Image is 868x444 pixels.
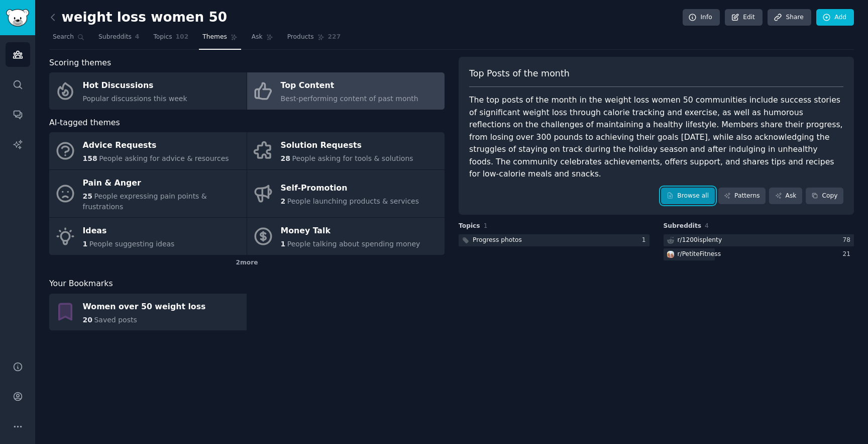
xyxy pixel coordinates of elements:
[705,222,709,229] span: 4
[678,250,721,259] div: r/ PetiteFitness
[664,248,854,261] a: PetiteFitnessr/PetiteFitness21
[83,95,187,103] span: Popular discussions this week
[247,132,445,169] a: Solution Requests28People asking for tools & solutions
[98,33,132,42] span: Subreddits
[292,154,413,162] span: People asking for tools & solutions
[83,299,206,315] div: Women over 50 weight loss
[287,33,314,42] span: Products
[176,33,189,42] span: 102
[667,251,674,258] img: PetiteFitness
[83,78,187,94] div: Hot Discussions
[49,218,247,255] a: Ideas1People suggesting ideas
[725,9,763,26] a: Edit
[281,181,419,197] div: Self-Promotion
[49,117,120,129] span: AI-tagged themes
[806,188,843,205] button: Copy
[642,236,649,245] div: 1
[153,33,172,42] span: Topics
[95,29,143,50] a: Subreddits4
[49,278,113,290] span: Your Bookmarks
[49,255,445,271] div: 2 more
[49,294,247,331] a: Women over 50 weight loss20Saved posts
[83,154,97,162] span: 158
[281,197,286,205] span: 2
[281,138,413,154] div: Solution Requests
[769,188,802,205] a: Ask
[664,222,702,231] span: Subreddits
[842,236,854,245] div: 78
[473,236,522,245] div: Progress photos
[248,29,277,50] a: Ask
[6,9,29,27] img: GummySearch logo
[89,240,175,248] span: People suggesting ideas
[83,192,92,200] span: 25
[49,29,88,50] a: Search
[49,132,247,169] a: Advice Requests158People asking for advice & resources
[718,188,766,205] a: Patterns
[83,138,229,154] div: Advice Requests
[49,10,227,26] h2: weight loss women 50
[83,175,242,191] div: Pain & Anger
[99,154,229,162] span: People asking for advice & resources
[683,9,720,26] a: Info
[83,316,92,324] span: 20
[842,250,854,259] div: 21
[287,240,420,248] span: People talking about spending money
[678,236,722,245] div: r/ 1200isplenty
[83,192,207,211] span: People expressing pain points & frustrations
[49,170,247,218] a: Pain & Anger25People expressing pain points & frustrations
[459,234,649,247] a: Progress photos1
[199,29,241,50] a: Themes
[252,33,263,42] span: Ask
[49,57,111,69] span: Scoring themes
[287,197,419,205] span: People launching products & services
[49,72,247,110] a: Hot DiscussionsPopular discussions this week
[281,154,290,162] span: 28
[469,67,570,80] span: Top Posts of the month
[768,9,811,26] a: Share
[247,170,445,218] a: Self-Promotion2People launching products & services
[135,33,140,42] span: 4
[202,33,227,42] span: Themes
[281,78,418,94] div: Top Content
[484,222,488,229] span: 1
[94,316,137,324] span: Saved posts
[247,218,445,255] a: Money Talk1People talking about spending money
[281,223,420,239] div: Money Talk
[284,29,344,50] a: Products227
[53,33,74,42] span: Search
[281,95,418,103] span: Best-performing content of past month
[664,234,854,247] a: r/1200isplenty78
[816,9,854,26] a: Add
[661,188,715,205] a: Browse all
[247,72,445,110] a: Top ContentBest-performing content of past month
[328,33,341,42] span: 227
[469,94,843,181] div: The top posts of the month in the weight loss women 50 communities include success stories of sig...
[459,222,480,231] span: Topics
[83,240,88,248] span: 1
[150,29,192,50] a: Topics102
[281,240,286,248] span: 1
[83,223,175,239] div: Ideas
